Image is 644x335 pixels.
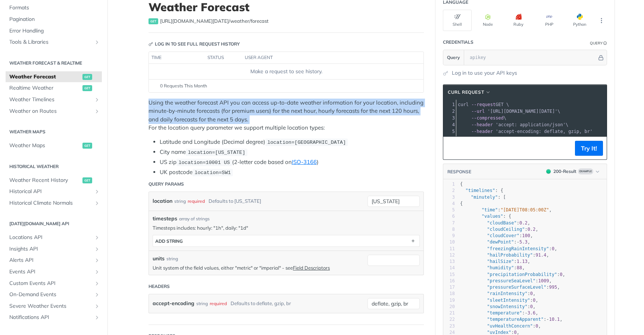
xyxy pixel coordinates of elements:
[538,278,549,283] span: 1009
[514,330,517,335] span: 0
[82,85,92,91] span: get
[458,102,469,107] span: curl
[267,140,346,145] span: location=[GEOGRAPHIC_DATA]
[460,265,525,270] span: : ,
[82,143,92,149] span: get
[153,196,172,207] label: location
[590,40,607,46] div: QueryInformation
[194,170,231,176] span: location=SW1
[443,297,455,304] div: 19
[174,196,186,207] div: string
[597,54,605,61] button: Hide
[458,115,506,121] span: \
[9,177,81,184] span: Weather Recent History
[6,128,102,135] h2: Weather Maps
[460,317,563,322] span: : ,
[94,39,100,45] button: Show subpages for Tools & Libraries
[179,215,210,222] div: array of strings
[6,301,102,312] a: Severe Weather EventsShow subpages for Severe Weather Events
[500,207,549,213] span: "[DATE]T08:05:00Z"
[153,264,364,271] p: Unit system of the field values, either "metric" or "imperial" - see
[242,52,409,64] th: user agent
[6,232,102,243] a: Locations APIShow subpages for Locations API
[458,109,560,114] span: \
[460,330,519,335] span: : ,
[460,195,506,200] span: : [
[9,96,92,103] span: Weather Timelines
[443,39,473,46] div: Credentials
[487,285,546,290] span: "pressureSurfaceLevel"
[6,198,102,209] a: Historical Climate NormalsShow subpages for Historical Climate Normals
[460,272,565,277] span: : ,
[9,73,81,81] span: Weather Forecast
[528,310,536,316] span: 3.6
[448,89,484,96] span: cURL Request
[443,101,456,108] div: 1
[471,109,485,114] span: --url
[445,89,494,96] button: cURL Request
[94,257,100,263] button: Show subpages for Alerts API
[535,323,538,329] span: 0
[6,94,102,105] a: Weather TimelinesShow subpages for Weather Timelines
[94,200,100,206] button: Show subpages for Historical Climate Normals
[160,168,424,177] li: UK postcode
[482,214,503,219] span: "values"
[487,246,549,251] span: "freezingRainIntensity"
[292,158,317,165] a: ISO-3166
[82,177,92,183] span: get
[465,188,495,193] span: "timelines"
[460,214,511,219] span: : {
[460,207,552,213] span: : ,
[535,10,563,31] button: PHP
[460,239,530,245] span: : ,
[443,226,455,233] div: 8
[443,108,456,115] div: 2
[549,285,557,290] span: 995
[471,115,504,121] span: --compressed
[460,298,538,303] span: : ,
[94,314,100,320] button: Show subpages for Notifications API
[487,265,514,270] span: "humidity"
[6,278,102,289] a: Custom Events APIShow subpages for Custom Events API
[178,160,230,165] span: location=10001 US
[530,304,533,309] span: 0
[293,265,330,271] a: Field Descriptors
[443,181,455,187] div: 1
[9,84,81,92] span: Realtime Weather
[487,259,514,264] span: "hailSize"
[471,129,493,134] span: --header
[495,122,566,127] span: 'accept: application/json'
[460,304,535,309] span: : ,
[443,121,456,128] div: 4
[565,10,594,31] button: Python
[460,182,463,187] span: {
[553,168,576,175] div: 200 - Result
[460,220,530,226] span: : ,
[443,213,455,220] div: 6
[9,199,92,207] span: Historical Climate Normals
[196,298,208,309] div: string
[6,163,102,170] h2: Historical Weather
[443,187,455,194] div: 2
[231,298,291,309] div: Defaults to deflate, gzip, br
[149,41,240,47] div: Log in to see full request history
[9,142,81,149] span: Weather Maps
[9,16,100,23] span: Pagination
[443,252,455,258] div: 12
[522,233,530,238] span: 100
[487,278,535,283] span: "pressureSeaLevel"
[9,280,92,287] span: Custom Events API
[160,83,207,89] span: 0 Requests This Month
[487,323,533,329] span: "uvHealthConcern"
[458,122,568,127] span: \
[460,285,560,290] span: : ,
[6,186,102,197] a: Historical APIShow subpages for Historical API
[6,71,102,83] a: Weather Forecastget
[166,255,178,262] div: string
[533,298,535,303] span: 0
[443,272,455,278] div: 15
[9,291,92,298] span: On-Demand Events
[578,168,593,174] span: Example
[535,252,546,258] span: 91.4
[6,106,102,117] a: Weather on RoutesShow subpages for Weather on Routes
